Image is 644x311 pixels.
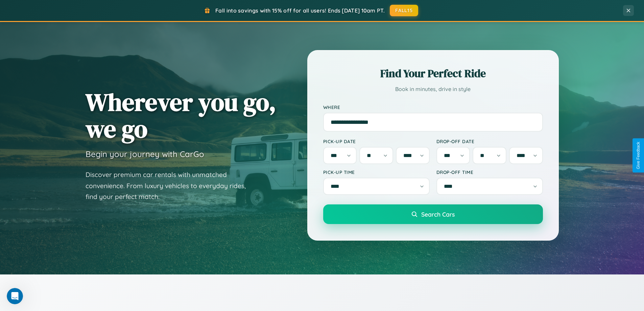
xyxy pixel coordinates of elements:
p: Discover premium car rentals with unmatched convenience. From luxury vehicles to everyday rides, ... [86,169,255,202]
label: Drop-off Time [436,169,543,175]
span: Fall into savings with 15% off for all users! Ends [DATE] 10am PT. [215,7,385,14]
span: Search Cars [421,210,455,218]
div: Give Feedback [636,142,641,169]
button: FALL15 [390,5,418,16]
p: Book in minutes, drive in style [323,84,543,94]
h3: Begin your journey with CarGo [86,149,204,159]
h2: Find Your Perfect Ride [323,66,543,81]
label: Pick-up Date [323,138,430,144]
iframe: Intercom live chat [7,288,23,304]
label: Pick-up Time [323,169,430,175]
label: Where [323,104,543,110]
button: Search Cars [323,204,543,224]
h1: Wherever you go, we go [86,89,276,142]
label: Drop-off Date [436,138,543,144]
